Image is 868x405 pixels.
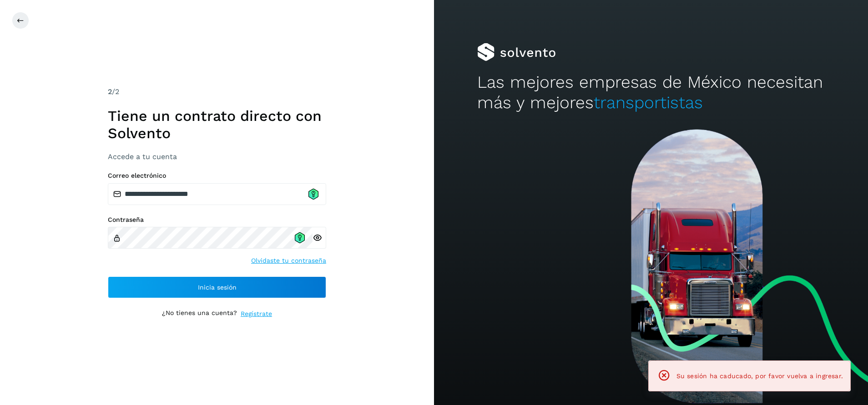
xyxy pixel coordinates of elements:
[162,309,237,319] p: ¿No tienes una cuenta?
[108,87,112,96] span: 2
[198,284,237,290] span: Inicia sesión
[251,256,326,265] a: Olvidaste tu contraseña
[108,152,326,161] h3: Accede a tu cuenta
[594,93,703,112] span: transportistas
[241,309,272,319] a: Regístrate
[108,172,326,180] label: Correo electrónico
[477,72,824,113] h2: Las mejores empresas de México necesitan más y mejores
[676,372,843,380] span: Su sesión ha caducado, por favor vuelva a ingresar.
[108,216,326,224] label: Contraseña
[108,107,326,142] h1: Tiene un contrato directo con Solvento
[108,86,326,97] div: /2
[108,276,326,298] button: Inicia sesión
